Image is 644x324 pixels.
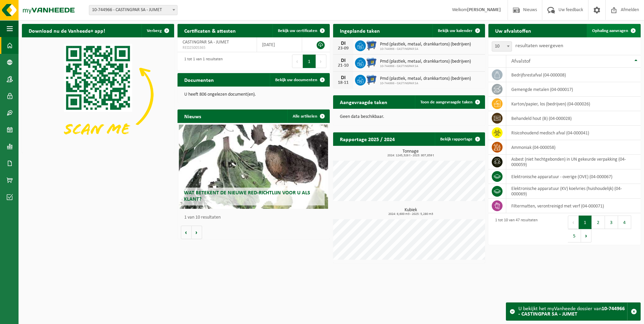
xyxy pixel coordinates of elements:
[435,132,484,146] a: Bekijk rapportage
[592,216,605,229] button: 2
[506,111,641,126] td: behandeld hout (B) (04-000028)
[518,303,627,320] div: U bekijkt het myVanheede dossier van
[303,55,316,68] button: 1
[618,216,631,229] button: 4
[380,59,471,64] span: Pmd (plastiek, metaal, drankkartons) (bedrijven)
[492,41,512,52] span: 10
[380,76,471,82] span: Pmd (plastiek, metaal, drankkartons) (bedrijven)
[506,82,641,97] td: gemengde metalen (04-000017)
[292,55,303,68] button: Previous
[183,40,229,45] span: CASTINGPAR SA - JUMET
[492,215,538,243] div: 1 tot 10 van 47 resultaten
[506,199,641,213] td: filtermatten, verontreinigd met verf (04-000071)
[492,42,512,51] span: 10
[257,37,302,52] td: [DATE]
[336,208,485,216] h3: Kubiek
[511,59,530,64] span: Afvalstof
[184,190,310,202] span: Wat betekent de nieuwe RED-richtlijn voor u als klant?
[506,68,641,82] td: bedrijfsrestafval (04-000008)
[141,24,173,37] button: Verberg
[336,63,350,68] div: 21-10
[192,226,202,239] button: Volgende
[380,47,471,51] span: 10-744966 - CASTINGPAR SA
[22,37,174,152] img: Download de VHEPlus App
[336,41,350,46] div: DI
[333,132,401,145] h2: Rapportage 2025 / 2024
[179,125,328,209] a: Wat betekent de nieuwe RED-richtlijn voor u als klant?
[380,82,471,86] span: 10-744966 - CASTINGPAR SA
[181,226,192,239] button: Vorige
[89,5,178,15] span: 10-744966 - CASTINGPAR SA - JUMET
[506,169,641,184] td: elektronische apparatuur - overige (OVE) (04-000067)
[415,95,484,109] a: Toon de aangevraagde taken
[605,216,618,229] button: 3
[336,58,350,63] div: DI
[488,24,538,37] h2: Uw afvalstoffen
[336,149,485,157] h3: Tonnage
[287,109,329,123] a: Alle artikelen
[178,24,243,37] h2: Certificaten & attesten
[270,73,329,87] a: Bekijk uw documenten
[336,213,485,216] span: 2024: 6,600 m3 - 2025: 5,280 m3
[518,306,625,317] strong: 10-744966 - CASTINGPAR SA - JUMET
[278,29,317,33] span: Bekijk uw certificaten
[432,24,484,37] a: Bekijk uw kalender
[333,24,387,37] h2: Ingeplande taken
[272,24,329,37] a: Bekijk uw certificaten
[366,57,377,68] img: WB-0660-HPE-BE-01
[515,43,563,48] label: resultaten weergeven
[587,24,640,37] a: Ophaling aanvragen
[336,154,485,157] span: 2024: 1245,326 t - 2025: 807,859 t
[316,55,326,68] button: Next
[506,97,641,111] td: karton/papier, los (bedrijven) (04-000026)
[366,74,377,85] img: WB-0660-HPE-BE-01
[420,100,473,104] span: Toon de aangevraagde taken
[506,155,641,169] td: asbest (niet hechtgebonden) in UN gekeurde verpakking (04-000059)
[592,29,628,33] span: Ophaling aanvragen
[380,64,471,68] span: 10-744966 - CASTINGPAR SA
[333,95,394,108] h2: Aangevraagde taken
[184,215,326,220] p: 1 van 10 resultaten
[181,54,223,69] div: 1 tot 1 van 1 resultaten
[568,216,579,229] button: Previous
[184,92,323,97] p: U heeft 806 ongelezen document(en).
[89,5,177,15] span: 10-744966 - CASTINGPAR SA - JUMET
[579,216,592,229] button: 1
[336,80,350,85] div: 18-11
[183,45,252,51] span: RED25005365
[438,29,473,33] span: Bekijk uw kalender
[340,115,479,119] p: Geen data beschikbaar.
[275,78,317,82] span: Bekijk uw documenten
[506,140,641,155] td: ammoniak (04-000058)
[178,109,208,123] h2: Nieuws
[336,75,350,80] div: DI
[147,29,162,33] span: Verberg
[581,229,591,242] button: Next
[467,7,501,12] strong: [PERSON_NAME]
[366,39,377,51] img: WB-0660-HPE-BE-01
[506,184,641,199] td: elektronische apparatuur (KV) koelvries (huishoudelijk) (04-000069)
[506,126,641,140] td: risicohoudend medisch afval (04-000041)
[22,24,112,37] h2: Download nu de Vanheede+ app!
[336,46,350,51] div: 23-09
[178,73,221,86] h2: Documenten
[380,42,471,47] span: Pmd (plastiek, metaal, drankkartons) (bedrijven)
[568,229,581,242] button: 5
